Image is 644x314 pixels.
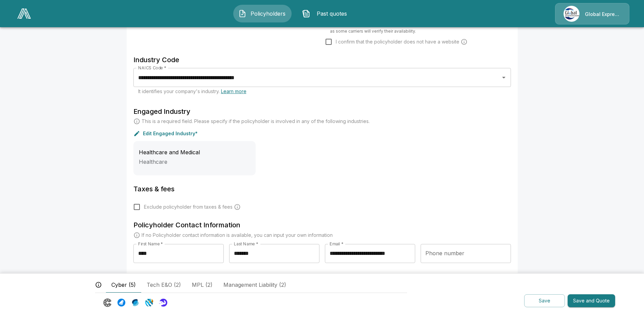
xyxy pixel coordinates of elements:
[138,65,166,71] label: NAICS Code *
[138,241,163,247] label: First Name *
[238,10,246,18] img: Policyholders Icon
[142,118,370,125] p: This is a required field. Please specify if the policyholder is involved in any of the following ...
[133,106,511,117] h6: Engaged Industry
[330,21,506,35] p: Some domains are not reachable. Please ensure that all entered domains are available as some carr...
[111,281,136,289] span: Cyber (5)
[221,88,246,94] a: Learn more
[499,73,509,82] button: Open
[234,204,241,210] svg: Carrier and processing fees will still be applied
[233,5,292,22] button: Policyholders IconPolicyholders
[144,204,233,210] span: Exclude policyholder from taxes & fees
[133,184,511,194] h6: Taxes & fees
[139,149,200,156] span: Healthcare and Medical
[17,8,31,19] img: AA Logo
[297,5,355,22] button: Past quotes IconPast quotes
[313,10,350,18] span: Past quotes
[133,54,511,65] h6: Industry Code
[133,220,511,230] h6: Policyholder Contact Information
[223,281,286,289] span: Management Liability (2)
[142,232,333,239] p: If no Policyholder contact information is available, you can input your own information
[159,298,167,307] img: Carrier Logo
[302,10,310,18] img: Past quotes Icon
[143,131,198,136] p: Edit Engaged Industry*
[138,88,246,94] span: It identifies your company's industry.
[336,38,459,45] span: I confirm that the policyholder does not have a website
[461,38,467,45] svg: Carriers run a cyber security scan on the policyholders' websites. Please enter a website wheneve...
[234,241,258,247] label: Last Name *
[131,298,140,307] img: Carrier Logo
[330,241,344,247] label: Email *
[147,281,181,289] span: Tech E&O (2)
[192,281,213,289] span: MPL (2)
[139,158,167,165] span: Healthcare
[249,10,287,18] span: Policyholders
[145,298,153,307] img: Carrier Logo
